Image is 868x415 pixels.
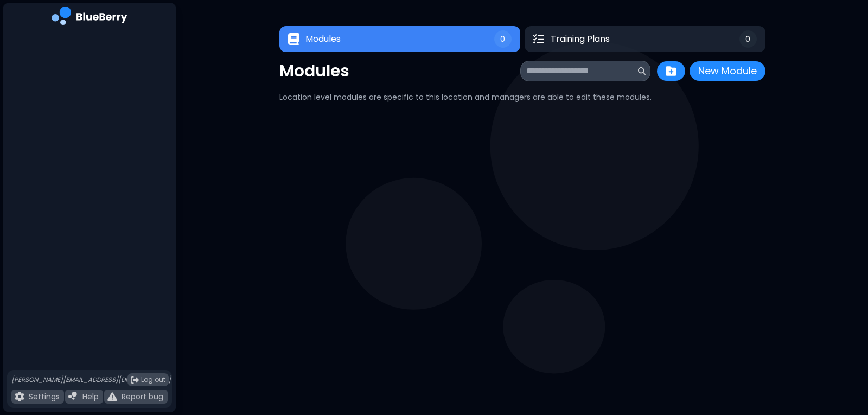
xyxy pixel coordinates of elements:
[500,34,505,44] span: 0
[11,375,171,384] p: [PERSON_NAME][EMAIL_ADDRESS][DOMAIN_NAME]
[141,375,165,384] span: Log out
[107,392,117,401] img: file icon
[745,34,750,44] span: 0
[131,376,139,384] img: logout
[122,392,163,401] p: Report bug
[29,392,60,401] p: Settings
[525,26,765,52] button: Training PlansTraining Plans0
[288,33,299,46] img: Modules
[15,392,24,401] img: file icon
[279,26,520,52] button: ModulesModules0
[82,392,99,401] p: Help
[52,7,127,29] img: company logo
[68,392,78,401] img: file icon
[305,33,341,46] span: Modules
[690,61,765,81] button: New Module
[638,67,646,75] img: search icon
[666,66,676,76] img: folder plus icon
[551,33,610,46] span: Training Plans
[533,34,544,44] img: Training Plans
[279,92,765,102] p: Location level modules are specific to this location and managers are able to edit these modules.
[279,61,349,81] p: Modules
